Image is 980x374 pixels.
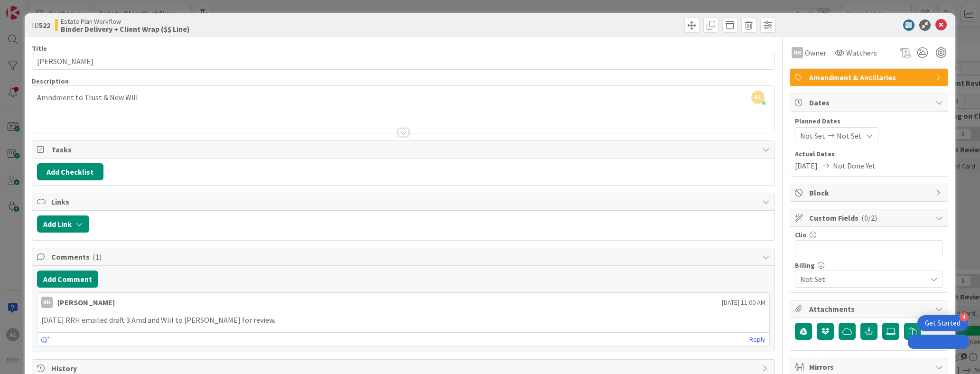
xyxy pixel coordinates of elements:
[795,160,818,171] span: [DATE]
[792,47,803,58] div: RH
[32,19,50,31] span: ID
[809,303,931,315] span: Attachments
[833,160,876,171] span: Not Done Yet
[37,92,770,103] p: Amndment to Trust & New Will
[837,130,862,141] span: Not Set
[751,91,765,104] span: AL
[57,297,115,308] div: [PERSON_NAME]
[61,25,190,33] b: Binder Delivery + Client Wrap ($$ Line)
[925,318,961,328] div: Get Started
[805,47,826,58] span: Owner
[795,262,943,269] div: Billing
[32,77,69,85] span: Description
[861,213,877,223] span: ( 0/2 )
[800,130,825,141] span: Not Set
[51,251,758,262] span: Comments
[39,20,50,30] b: 522
[795,149,943,159] span: Actual Dates
[917,315,968,331] div: Open Get Started checklist, remaining modules: 4
[41,315,766,326] p: [DATE] RRH emailed draft 3 Amd and Will to [PERSON_NAME] for review.
[93,252,102,262] span: ( 1 )
[809,212,931,224] span: Custom Fields
[32,53,775,70] input: type card name here...
[37,271,98,288] button: Add Comment
[800,273,926,285] span: Not Set
[960,313,968,321] div: 4
[37,215,89,233] button: Add Link
[51,144,758,155] span: Tasks
[32,44,47,53] label: Title
[809,72,931,83] span: Amendment & Ancillaries
[41,297,53,308] div: RH
[749,334,765,346] a: Reply
[61,18,190,25] span: Estate Plan Workflow
[51,196,758,207] span: Links
[846,47,877,58] span: Watchers
[795,116,943,126] span: Planned Dates
[722,298,765,308] span: [DATE] 11:00 AM
[809,97,931,108] span: Dates
[795,232,943,238] div: Clio
[809,187,931,198] span: Block
[809,361,931,373] span: Mirrors
[51,363,758,374] span: History
[37,163,103,180] button: Add Checklist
